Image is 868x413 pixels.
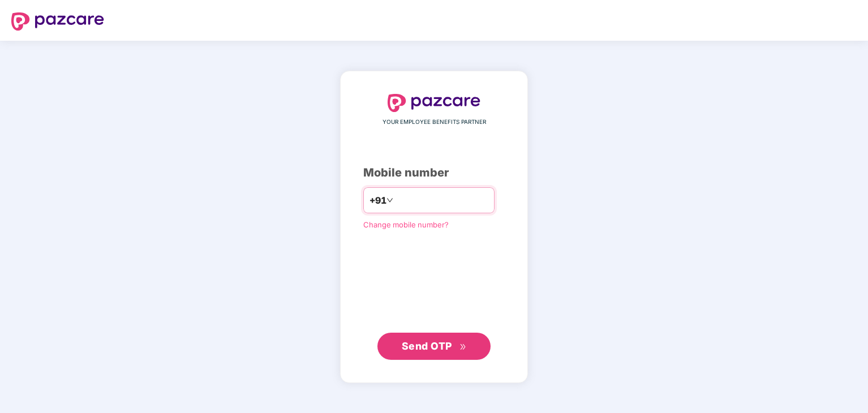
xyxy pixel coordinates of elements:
[459,343,467,351] span: double-right
[363,164,505,182] div: Mobile number
[386,197,393,204] span: down
[377,333,491,360] button: Send OTPdouble-right
[363,220,449,229] a: Change mobile number?
[402,340,452,352] span: Send OTP
[388,94,480,112] img: logo
[383,118,486,127] span: YOUR EMPLOYEE BENEFITS PARTNER
[369,193,386,208] span: +91
[11,12,104,31] img: logo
